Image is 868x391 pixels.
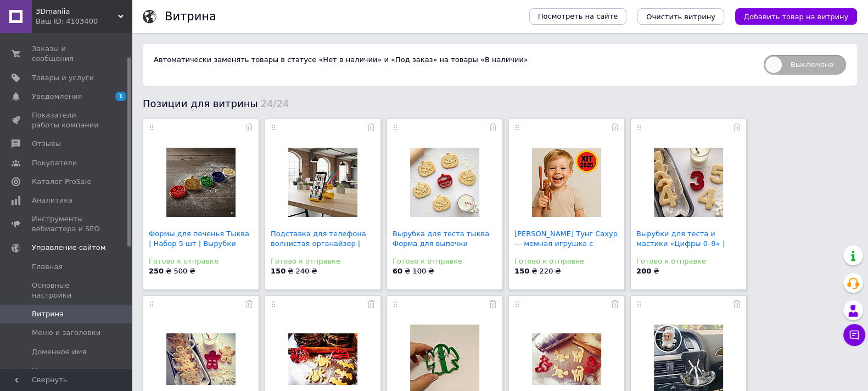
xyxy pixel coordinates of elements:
[271,256,375,266] div: Готово к отправке
[32,262,63,272] span: Главная
[32,44,102,64] span: Заказы и сообщения
[32,139,61,149] span: Отзывы
[412,267,434,275] span: 100 ₴
[489,122,497,131] a: Убрать с витрины
[393,230,489,258] a: Вырубка для теста тыква Форма для выпечки печенья ...
[514,267,529,275] b: 150
[611,122,619,131] a: Убрать с витрины
[539,267,561,275] span: 220 ₴
[32,243,106,253] span: Управление сайтом
[245,299,253,308] a: Убрать с витрины
[149,267,173,275] span: ₴
[288,333,357,385] img: Вырубка для теста ПАУК Форма для выпечки печенья halloween 1шт
[154,55,528,64] span: Автоматически заменять товары в статусе «Нет в наличии» и «Под заказ» на товары «В наличии»
[532,148,601,217] img: Тунг Тунг Тунг Сахур — мемная игрушка с подвижными частями, 14 см | Для детей и взрослых
[115,92,126,101] span: 1
[611,299,619,308] a: Убрать с витрины
[261,98,289,109] span: 24/24
[149,267,164,275] b: 250
[32,158,77,168] span: Покупатели
[393,267,412,275] span: ₴
[32,328,100,338] span: Меню и заголовки
[36,16,132,26] div: Ваш ID: 4103400
[32,214,102,234] span: Инструменты вебмастера и SEO
[489,299,497,308] a: Убрать с витрины
[764,55,846,75] span: Выключено
[744,13,848,21] span: Добавить товар на витрину
[271,267,285,275] b: 150
[529,8,627,25] a: Посмотреть на сайте
[532,333,601,385] img: Форма для выпечки печенья КОТ вырубка halloween 1шт
[367,299,375,308] a: Убрать с витрины
[514,230,618,258] a: [PERSON_NAME] Тунг Сахур — мемная игрушка с подвижными...
[843,324,865,346] button: Чат с покупателем
[271,267,295,275] span: ₴
[410,148,479,217] img: Вырубка для теста тыква Форма для выпечки печенья тыква №1, вырубка halloween
[36,7,118,16] span: 3Dmaniia
[393,256,497,266] div: Готово к отправке
[32,281,102,300] span: Основные настройки
[514,267,539,275] span: ₴
[165,10,216,23] h1: Витрина
[32,73,94,83] span: Товары и услуги
[295,267,317,275] span: 240 ₴
[636,267,651,275] b: 200
[173,267,195,275] span: 500 ₴
[32,110,102,130] span: Показатели работы компании
[654,148,723,217] img: Вырубки для теста и мастики «Цифры 0–9» | Формочки для печенья и пряников | PLA пластик, 75×40 мм...
[733,299,741,308] a: Убрать с витрины
[143,97,857,110] div: Позиции для витрины
[32,366,63,376] span: Новости
[32,309,64,319] span: Витрина
[271,230,366,258] a: Подставка для телефона волнистая органайзер | Держ...
[538,12,618,21] span: Посмотреть на сайте
[288,148,357,217] img: Подставка для телефона волнистая органайзер | Держатель смартфона и ручек 60×70×100 мм
[367,122,375,131] a: Убрать с витрины
[32,347,86,357] span: Доменное имя
[245,122,253,131] a: Убрать с витрины
[733,122,741,131] a: Убрать с витрины
[166,333,236,385] img: Формочка «Пряничный человечек» | Вырубка 3D для новогоднего печенья и пряников | 1 шт
[166,148,236,217] img: Формы для печенья Тыква | Набор 5 шт | Вырубки для пряников и теста Хэллоуин | 3D-формочки
[32,177,91,187] span: Каталог ProSale
[393,267,402,275] b: 60
[646,13,715,21] span: Очистить витрину
[636,256,741,266] div: Готово к отправке
[149,230,249,258] a: Формы для печенья Тыква | Набор 5 шт | Вырубки для...
[514,256,619,266] div: Готово к отправке
[636,230,725,258] a: Вырубки для теста и мастики «Цифры 0–9» | Формочки...
[637,8,724,25] button: Очистить витрину
[636,266,741,276] div: ₴
[32,195,72,205] span: Аналитика
[735,8,857,25] button: Добавить товар на витрину
[32,92,82,102] span: Уведомления
[149,256,253,266] div: Готово к отправке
